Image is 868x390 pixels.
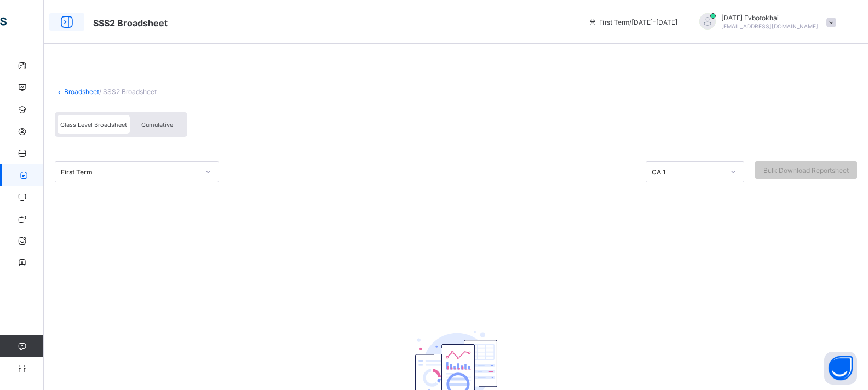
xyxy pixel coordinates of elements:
[721,23,818,30] span: [EMAIL_ADDRESS][DOMAIN_NAME]
[93,18,168,28] span: Class Arm Broadsheet
[652,168,724,176] div: CA 1
[688,13,842,31] div: FridayEvbotokhai
[588,18,677,26] span: session/term information
[60,121,127,129] span: Class Level Broadsheet
[141,121,173,129] span: Cumulative
[99,88,157,96] span: / SSS2 Broadsheet
[824,352,857,385] button: Open asap
[64,88,99,96] a: Broadsheet
[61,168,199,176] div: First Term
[721,14,818,22] span: [DATE] Evbotokhai
[763,166,849,174] span: Bulk Download Reportsheet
